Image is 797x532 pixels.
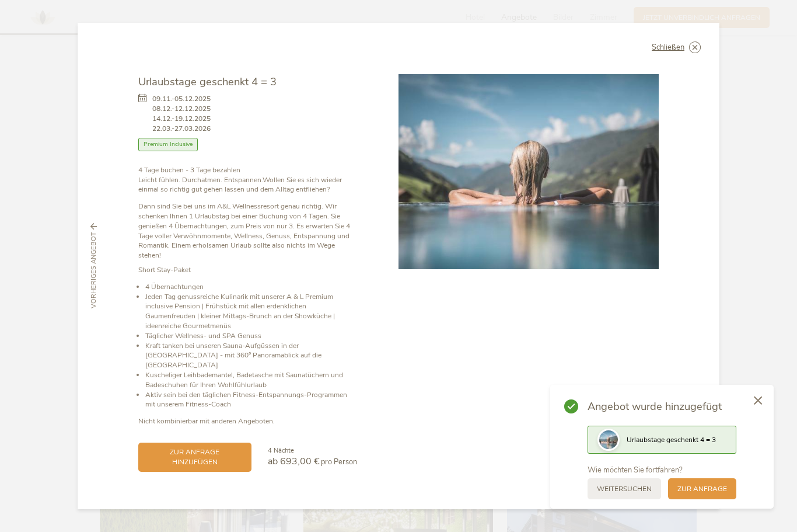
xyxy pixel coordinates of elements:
span: zur Anfrage [677,484,727,494]
span: Angebot wurde hinzugefügt [588,399,736,414]
span: Urlaubstage geschenkt 4 = 3 [627,435,716,444]
span: Wie möchten Sie fortfahren? [588,465,683,475]
img: Preview [599,430,618,449]
span: weitersuchen [597,484,652,494]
